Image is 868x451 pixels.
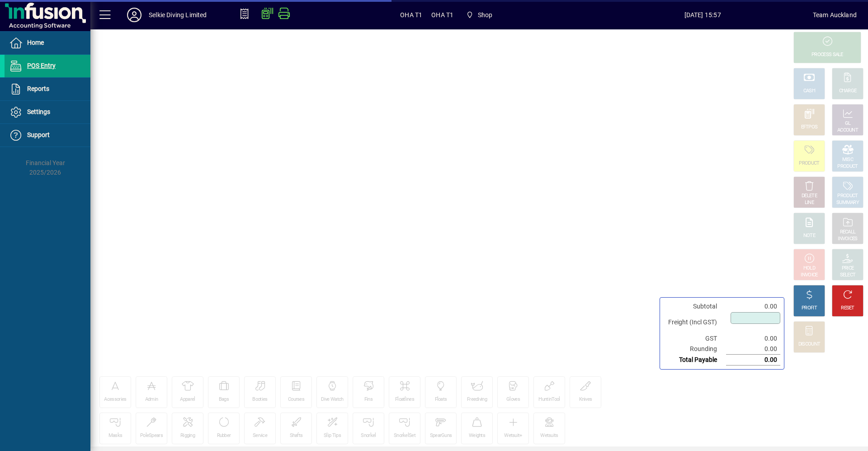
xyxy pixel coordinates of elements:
[540,432,558,439] div: Wetsuits
[726,355,780,366] td: 0.00
[253,432,267,439] div: Service
[252,396,267,403] div: Booties
[219,396,229,403] div: Bags
[803,265,815,272] div: HOLD
[324,432,341,439] div: Slip Tips
[801,124,818,131] div: EFTPOS
[27,108,50,115] span: Settings
[27,131,50,138] span: Support
[798,341,820,348] div: DISCOUNT
[803,233,815,239] div: NOTE
[364,396,373,403] div: Fins
[538,396,560,403] div: HuntinTool
[467,396,487,403] div: Freediving
[845,120,851,127] div: GL
[145,396,158,403] div: Admin
[801,272,817,279] div: INVOICE
[217,432,231,439] div: Rubber
[842,157,853,163] div: MISC
[841,305,854,312] div: RESET
[149,8,207,22] div: Selkie Diving Limited
[726,301,780,312] td: 0.00
[837,193,858,199] div: PRODUCT
[361,432,376,439] div: Snorkel
[593,8,813,22] span: [DATE] 15:57
[836,199,859,206] div: SUMMARY
[803,88,815,95] div: CASH
[811,52,843,58] div: PROCESS SALE
[664,333,726,344] td: GST
[837,163,858,170] div: PRODUCT
[288,396,304,403] div: Courses
[394,432,415,439] div: SnorkelSet
[180,396,195,403] div: Apparel
[5,32,90,54] a: Home
[435,396,447,403] div: Floats
[664,312,726,333] td: Freight (Incl GST)
[802,193,817,199] div: DELETE
[108,432,123,439] div: Masks
[469,432,485,439] div: Weights
[664,301,726,312] td: Subtotal
[400,8,422,22] span: OHA T1
[506,396,520,403] div: Gloves
[839,88,857,95] div: CHARGE
[290,432,303,439] div: Shafts
[5,124,90,147] a: Support
[579,396,592,403] div: Knives
[813,8,857,22] div: Team Auckland
[840,272,856,279] div: SELECT
[462,7,496,23] span: Shop
[802,305,817,312] div: PROFIT
[180,432,195,439] div: Rigging
[27,39,44,46] span: Home
[5,101,90,123] a: Settings
[430,432,452,439] div: SpearGuns
[840,229,856,236] div: RECALL
[5,78,90,100] a: Reports
[805,199,814,206] div: LINE
[504,432,522,439] div: Wetsuit+
[478,8,493,22] span: Shop
[726,333,780,344] td: 0.00
[120,7,149,23] button: Profile
[837,127,858,134] div: ACCOUNT
[838,236,857,242] div: INVOICES
[726,344,780,355] td: 0.00
[27,85,49,92] span: Reports
[664,344,726,355] td: Rounding
[104,396,126,403] div: Acessories
[799,160,819,167] div: PRODUCT
[664,355,726,366] td: Total Payable
[140,432,163,439] div: PoleSpears
[842,265,854,272] div: PRICE
[431,8,453,22] span: OHA T1
[321,396,343,403] div: Dive Watch
[395,396,414,403] div: Floatlines
[27,62,56,69] span: POS Entry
